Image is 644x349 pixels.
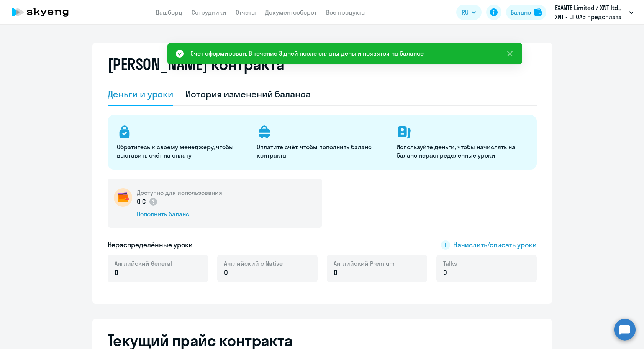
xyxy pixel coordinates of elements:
div: Деньги и уроки [108,88,174,100]
div: Баланс [511,8,531,17]
p: 0 € [137,197,158,207]
div: Счет сформирован. В течение 3 дней после оплаты деньги появятся на балансе [190,49,424,58]
span: Начислить/списать уроки [453,240,537,250]
span: Talks [443,259,457,268]
div: Пополнить баланс [137,210,222,218]
button: ‎EXANTE Limited / XNT ltd., XNT - LT ОАЭ предоплата [551,3,637,21]
span: Английский Premium [334,259,395,268]
span: 0 [443,268,447,278]
button: Балансbalance [506,5,546,20]
span: Английский с Native [224,259,283,268]
img: balance [534,8,542,16]
a: Отчеты [236,8,256,16]
p: Используйте деньги, чтобы начислять на баланс нераспределённые уроки [397,143,527,160]
h5: Доступно для использования [137,188,222,197]
a: Сотрудники [192,8,226,16]
p: ‎EXANTE Limited / XNT ltd., XNT - LT ОАЭ предоплата [555,3,626,21]
span: 0 [224,268,228,278]
span: 0 [334,268,338,278]
h2: [PERSON_NAME] контракта [108,55,285,74]
a: Дашборд [156,8,182,16]
div: История изменений баланса [185,88,311,100]
a: Документооборот [265,8,317,16]
img: wallet-circle.png [114,188,132,207]
span: Английский General [115,259,172,268]
a: Все продукты [326,8,366,16]
span: RU [462,8,469,17]
h5: Нераспределённые уроки [108,240,193,250]
p: Оплатите счёт, чтобы пополнить баланс контракта [257,143,387,160]
span: 0 [115,268,118,278]
button: RU [456,5,482,20]
p: Обратитесь к своему менеджеру, чтобы выставить счёт на оплату [117,143,247,160]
